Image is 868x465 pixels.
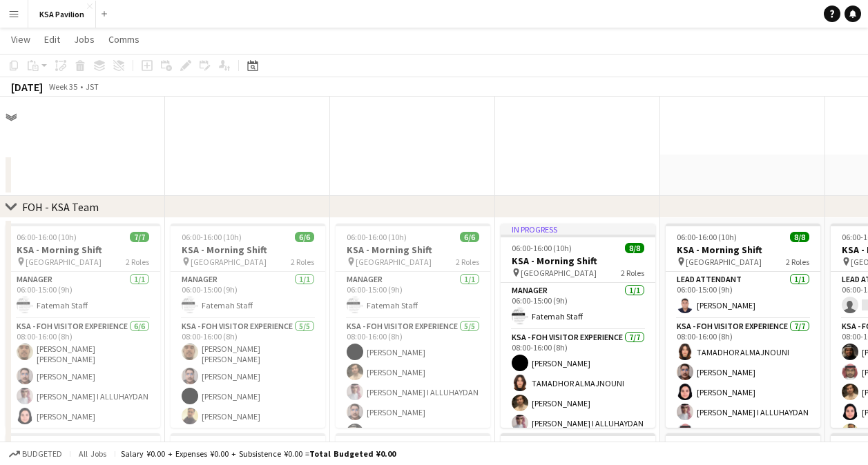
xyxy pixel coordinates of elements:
app-job-card: 06:00-16:00 (10h)6/6KSA - Morning Shift [GEOGRAPHIC_DATA]2 RolesManager1/106:00-15:00 (9h)Fatemah... [336,224,490,428]
span: [GEOGRAPHIC_DATA] [521,268,597,278]
button: Budgeted [7,446,64,462]
span: Edit [44,33,60,46]
app-card-role: Manager1/106:00-15:00 (9h)Fatemah Staff [336,272,490,319]
span: Jobs [74,33,95,46]
app-card-role: KSA - FOH Visitor Experience5/508:00-16:00 (8h)[PERSON_NAME] [PERSON_NAME][PERSON_NAME][PERSON_NA... [171,319,325,450]
app-job-card: 06:00-16:00 (10h)8/8KSA - Morning Shift [GEOGRAPHIC_DATA]2 RolesLEAD ATTENDANT1/106:00-15:00 (9h)... [666,224,820,428]
app-job-card: 06:00-16:00 (10h)7/7KSA - Morning Shift [GEOGRAPHIC_DATA]2 RolesManager1/106:00-15:00 (9h)Fatemah... [6,224,160,428]
span: 7/7 [130,232,149,242]
div: Salary ¥0.00 + Expenses ¥0.00 + Subsistence ¥0.00 = [121,448,396,459]
span: All jobs [76,448,109,459]
app-job-card: In progress06:00-16:00 (10h)8/8KSA - Morning Shift [GEOGRAPHIC_DATA]2 RolesManager1/106:00-15:00 ... [501,224,655,428]
a: View [6,30,36,48]
span: 06:00-16:00 (10h) [182,232,242,242]
app-card-role: LEAD ATTENDANT1/106:00-15:00 (9h)[PERSON_NAME] [666,272,820,319]
span: 6/6 [460,232,479,242]
app-card-role: Manager1/106:00-15:00 (9h)Fatemah Staff [501,283,655,330]
span: 6/6 [295,232,314,242]
a: Jobs [68,30,100,48]
span: 06:00-16:00 (10h) [17,232,77,242]
a: Comms [103,30,145,48]
span: 06:00-16:00 (10h) [677,232,737,242]
span: 06:00-16:00 (10h) [512,243,572,253]
span: Budgeted [22,449,62,459]
span: 2 Roles [621,268,644,278]
app-card-role: KSA - FOH Visitor Experience5/508:00-16:00 (8h)[PERSON_NAME][PERSON_NAME][PERSON_NAME] I ALLUHAYD... [336,319,490,446]
h3: KSA - Morning Shift [666,244,820,256]
span: 2 Roles [456,257,479,267]
app-card-role: Manager1/106:00-15:00 (9h)Fatemah Staff [171,272,325,319]
div: In progress [501,224,655,235]
span: Total Budgeted ¥0.00 [309,448,396,459]
span: [GEOGRAPHIC_DATA] [191,257,267,267]
span: [GEOGRAPHIC_DATA] [26,257,102,267]
h3: KSA - Morning Shift [501,255,655,267]
span: 8/8 [790,232,809,242]
app-card-role: Manager1/106:00-15:00 (9h)Fatemah Staff [6,272,160,319]
span: 2 Roles [291,257,314,267]
app-job-card: 06:00-16:00 (10h)6/6KSA - Morning Shift [GEOGRAPHIC_DATA]2 RolesManager1/106:00-15:00 (9h)Fatemah... [171,224,325,428]
h3: KSA - Morning Shift [171,244,325,256]
span: 8/8 [625,243,644,253]
span: Week 35 [46,81,80,92]
button: KSA Pavilion [28,1,96,28]
span: [GEOGRAPHIC_DATA] [356,257,432,267]
span: 2 Roles [126,257,149,267]
span: 06:00-16:00 (10h) [347,232,407,242]
span: 2 Roles [786,257,809,267]
div: JST [86,81,99,92]
a: Edit [39,30,66,48]
div: FOH - KSA Team [22,200,99,214]
span: View [11,33,30,46]
span: Comms [108,33,139,46]
h3: KSA - Morning Shift [336,244,490,256]
span: [GEOGRAPHIC_DATA] [686,257,762,267]
h3: KSA - Morning Shift [6,244,160,256]
div: [DATE] [11,80,43,94]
